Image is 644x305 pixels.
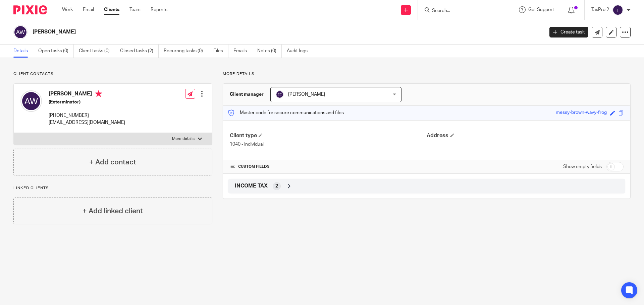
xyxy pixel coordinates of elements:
[13,45,33,58] a: Details
[83,206,143,216] h4: + Add linked client
[33,28,438,35] h2: [PERSON_NAME]
[288,92,325,97] span: [PERSON_NAME]
[275,183,278,189] span: 2
[235,182,268,189] span: INCOME TAX
[13,71,212,77] p: Client contacts
[129,6,141,13] a: Team
[95,90,102,97] i: Primary
[233,45,252,58] a: Emails
[228,109,344,116] p: Master code for secure communications and files
[612,5,623,15] img: svg%3E
[563,163,602,170] label: Show empty fields
[230,164,427,169] h4: CUSTOM FIELDS
[13,5,47,14] img: Pixie
[591,6,609,13] p: TaxPro 2
[83,6,94,13] a: Email
[49,112,125,119] p: [PHONE_NUMBER]
[431,8,492,14] input: Search
[49,90,125,99] h4: [PERSON_NAME]
[549,27,588,37] a: Create task
[556,109,607,117] div: messy-brown-wavy-frog
[287,45,313,58] a: Audit logs
[276,90,284,98] img: svg%3E
[79,45,115,58] a: Client tasks (0)
[49,119,125,126] p: [EMAIL_ADDRESS][DOMAIN_NAME]
[257,45,282,58] a: Notes (0)
[13,25,28,39] img: svg%3E
[89,157,136,167] h4: + Add contact
[230,91,264,98] h3: Client manager
[151,6,167,13] a: Reports
[223,71,631,77] p: More details
[213,45,228,58] a: Files
[20,90,42,112] img: svg%3E
[230,132,427,139] h4: Client type
[427,132,624,139] h4: Address
[13,185,212,191] p: Linked clients
[230,141,427,148] p: 1040 - Individual
[120,45,159,58] a: Closed tasks (2)
[172,136,195,142] p: More details
[38,45,74,58] a: Open tasks (0)
[104,6,119,13] a: Clients
[528,7,554,12] span: Get Support
[49,99,125,105] h5: (Exterminator)
[62,6,73,13] a: Work
[164,45,208,58] a: Recurring tasks (0)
